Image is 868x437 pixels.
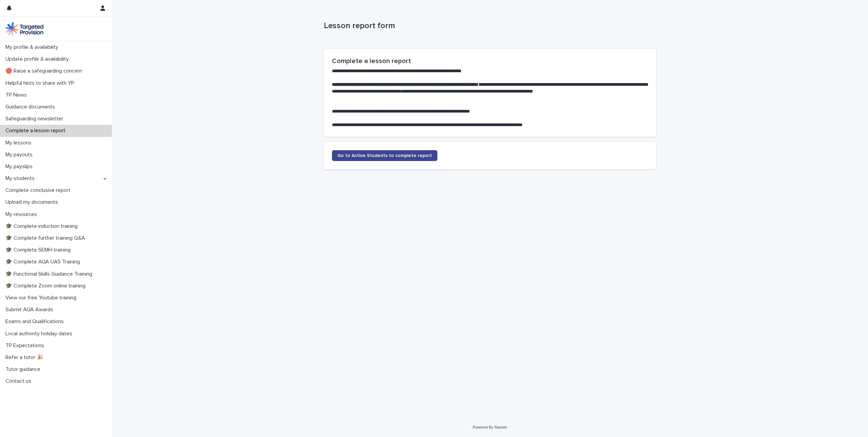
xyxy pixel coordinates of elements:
[3,354,49,361] p: Refer a tutor 🎉
[3,104,60,110] p: Guidance documents
[3,140,37,146] p: My lessons
[3,116,68,122] p: Safeguarding newsletter
[3,152,38,158] p: My payouts
[3,127,71,134] p: Complete a lesson report
[3,175,40,182] p: My students
[3,92,32,98] p: TP News
[3,187,76,194] p: Complete conclusive report
[3,283,91,289] p: 🎓 Complete Zoom online training
[3,223,83,230] p: 🎓 Complete induction training
[332,57,648,65] h2: Complete a lesson report
[3,211,42,218] p: My resources
[3,44,64,51] p: My profile & availability
[3,306,59,313] p: Submit AQA Awards
[3,366,46,373] p: Tutor guidance
[3,318,69,325] p: Exams and Qualifications
[3,271,98,277] p: 🎓 Functional Skills Guidance Training
[3,80,80,86] p: Helpful hints to share with YP
[3,331,78,337] p: Local authority holiday dates
[3,295,82,301] p: View our free Youtube training
[324,21,653,31] p: Lesson report form
[473,425,507,429] a: Powered By Stacker
[337,153,432,158] span: Go to Active Students to complete report
[332,150,437,161] a: Go to Active Students to complete report
[3,68,87,74] p: 🔴 Raise a safeguarding concern
[3,342,50,349] p: TP Expectations
[3,163,38,170] p: My payslips
[3,199,63,205] p: Upload my documents
[3,235,91,241] p: 🎓 Complete further training Q&A
[3,247,76,253] p: 🎓 Complete SEMH training
[5,22,43,36] img: M5nRWzHhSzIhMunXDL62
[3,259,85,265] p: 🎓 Complete AQA UAS Training
[3,56,74,62] p: Update profile & availability
[3,378,37,384] p: Contact us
